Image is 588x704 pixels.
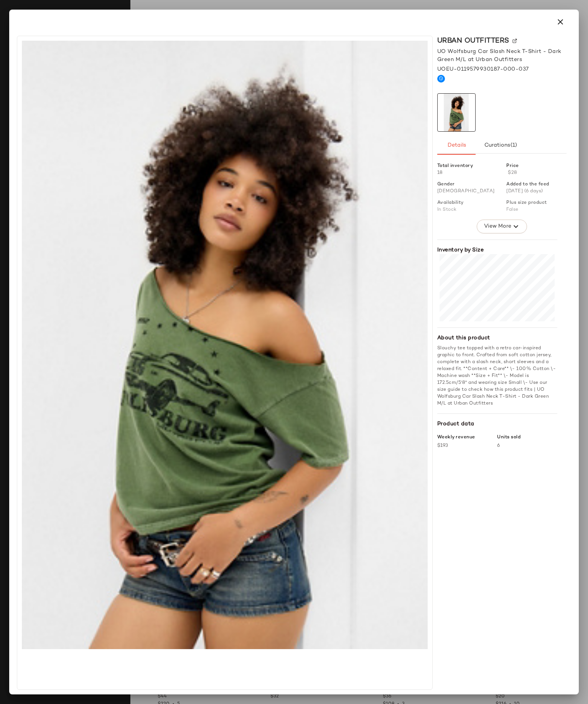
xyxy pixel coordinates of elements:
span: View More [483,222,511,231]
span: Weekly revenue [437,434,475,441]
span: Curations [484,142,517,149]
div: About this product [437,334,557,342]
span: 6 [497,443,500,448]
span: UOEU-0119579930187-000-037 [437,65,529,73]
div: Inventory by Size [437,246,557,254]
span: (1) [510,142,517,149]
span: Urban Outfitters [437,36,509,46]
button: View More [477,220,527,233]
span: Details [447,142,466,149]
img: 0119579930187_037_a2 [438,94,475,131]
span: Units sold [497,434,520,441]
img: svg%3e [512,39,517,43]
span: UO Wolfsburg Car Slash Neck T-Shirt - Dark Green M/L at Urban Outfitters [437,48,567,64]
span: $193 [437,443,448,448]
div: Slouchy tee topped with a retro car-inspired graphic to front. Crafted from soft cotton jersey, c... [437,345,557,407]
div: Product data [437,420,557,428]
img: 0119579930187_037_a2 [22,41,428,649]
